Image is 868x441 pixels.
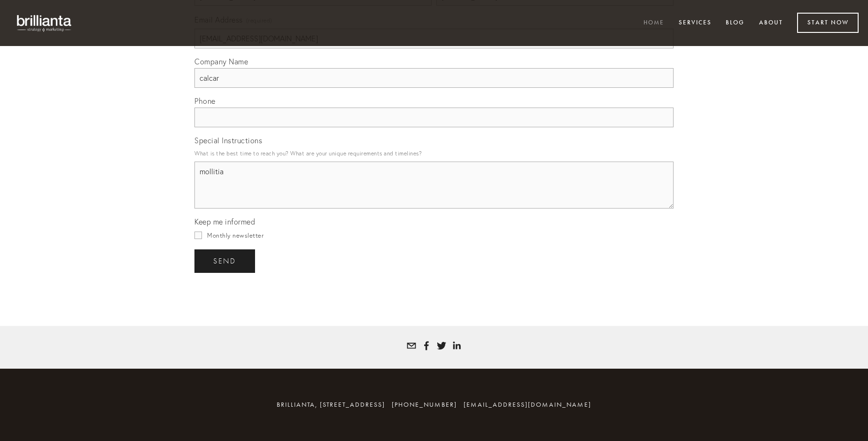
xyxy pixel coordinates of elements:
a: Tatyana White [437,341,446,350]
span: Special Instructions [194,136,262,145]
span: send [213,257,236,265]
p: What is the best time to reach you? What are your unique requirements and timelines? [194,147,674,160]
a: Start Now [797,13,859,33]
img: brillianta - research, strategy, marketing [9,9,80,37]
span: [PHONE_NUMBER] [392,401,457,409]
a: Tatyana White [452,341,461,350]
span: Phone [194,96,216,106]
a: [EMAIL_ADDRESS][DOMAIN_NAME] [464,401,591,409]
span: Keep me informed [194,217,255,226]
span: brillianta, [STREET_ADDRESS] [277,401,385,409]
a: tatyana@brillianta.com [407,341,416,350]
a: Blog [720,15,751,31]
textarea: mollitia [194,162,674,209]
input: Monthly newsletter [194,232,202,239]
span: Monthly newsletter [207,232,263,239]
a: About [753,15,789,31]
button: sendsend [194,249,255,273]
a: Home [637,15,670,31]
span: Company Name [194,57,248,66]
a: Tatyana Bolotnikov White [422,341,431,350]
a: Services [673,15,718,31]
